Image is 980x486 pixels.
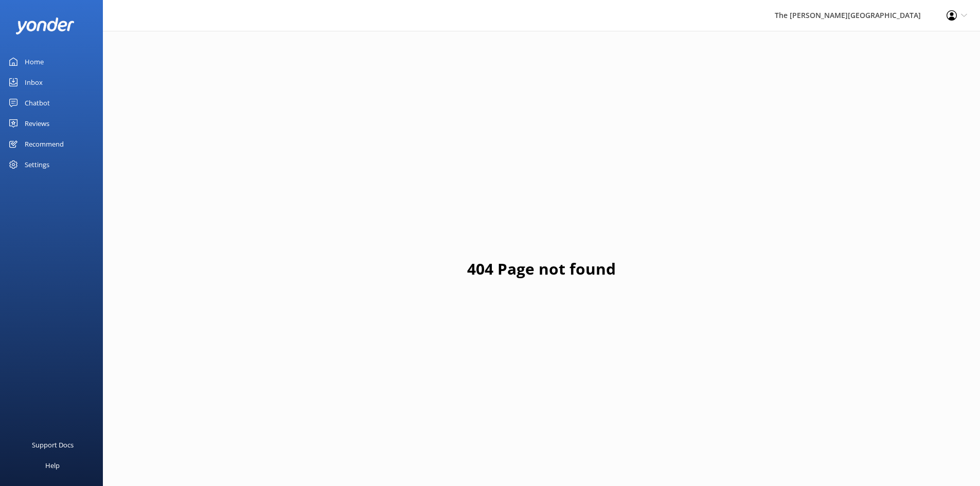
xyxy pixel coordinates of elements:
img: yonder-white-logo.png [15,17,75,34]
div: Chatbot [25,93,50,113]
div: Home [25,51,44,72]
div: Support Docs [32,435,74,455]
div: Recommend [25,134,64,154]
div: Settings [25,154,49,175]
div: Reviews [25,113,49,134]
h1: 404 Page not found [467,257,616,281]
div: Help [45,455,60,476]
div: Inbox [25,72,43,93]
